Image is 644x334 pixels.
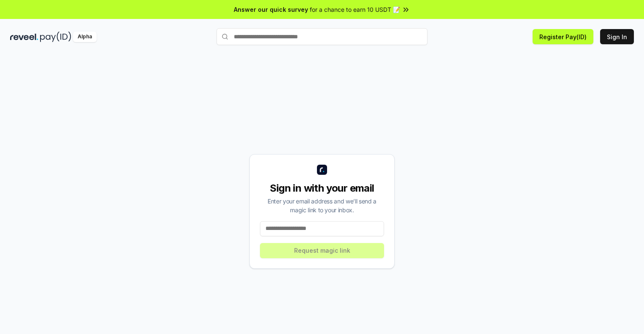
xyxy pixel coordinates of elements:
img: pay_id [40,32,71,42]
div: Sign in with your email [260,182,384,195]
div: Alpha [73,32,97,42]
button: Sign In [600,29,634,44]
button: Register Pay(ID) [533,29,593,44]
span: Answer our quick survey [234,5,308,14]
div: Enter your email address and we’ll send a magic link to your inbox. [260,197,384,214]
span: for a chance to earn 10 USDT 📝 [310,5,400,14]
img: reveel_dark [10,32,38,42]
img: logo_small [317,165,327,175]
